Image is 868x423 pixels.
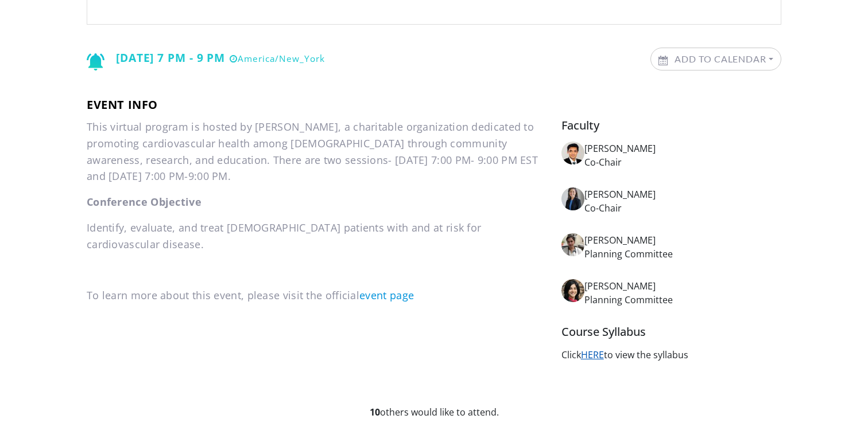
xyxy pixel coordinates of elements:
[584,155,781,169] p: Co-Chair
[87,195,201,209] strong: Conference Objective
[370,406,380,418] strong: 10
[561,233,584,256] img: Avatar
[561,279,584,302] img: Avatar
[584,279,781,293] div: [PERSON_NAME]
[359,288,414,302] a: event page
[87,119,544,185] p: This virtual program is hosted by [PERSON_NAME], a charitable organization dedicated to promoting...
[584,201,781,215] p: Co-Chair
[658,56,668,65] img: Calendar icon
[561,119,781,132] h5: Faculty
[584,187,781,201] div: [PERSON_NAME]
[87,53,104,70] img: Notification icon
[584,142,781,155] div: [PERSON_NAME]
[561,142,584,164] img: Avatar
[561,187,584,210] img: Avatar
[561,325,781,339] h5: Course Syllabus
[87,220,544,253] p: Identify, evaluate, and treat [DEMOGRAPHIC_DATA] patients with and at risk for cardiovascular dis...
[651,48,781,70] a: Add to Calendar
[584,233,781,247] div: [PERSON_NAME]
[230,53,324,65] small: America/New_York
[87,98,781,112] h3: Event info
[584,247,781,261] p: Planning Committee
[87,48,325,70] div: [DATE] 7 PM - 9 PM
[87,287,544,304] p: To learn more about this event, please visit the official
[561,348,781,362] p: Click to view the syllabus
[581,348,604,361] a: HERE
[584,293,781,307] p: Planning Committee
